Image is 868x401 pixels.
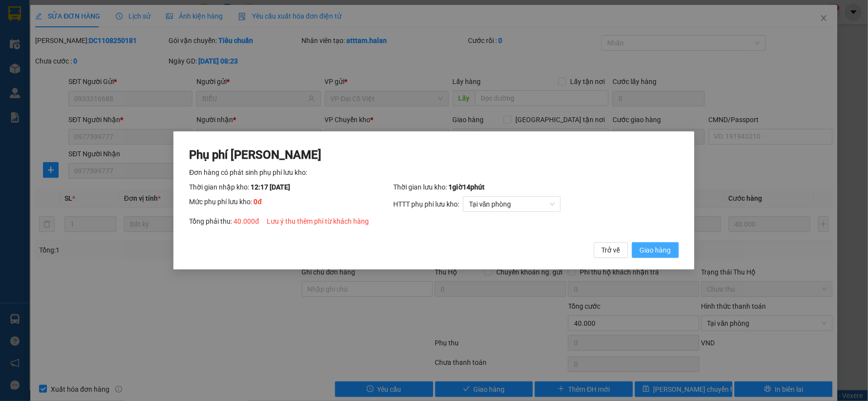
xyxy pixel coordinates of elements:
[469,197,555,211] span: Tại văn phòng
[393,196,679,212] div: HTTT phụ phí lưu kho:
[189,182,393,192] div: Thời gian nhập kho:
[640,245,671,255] span: Giao hàng
[189,216,678,227] div: Tổng phải thu:
[233,217,259,225] span: 40.000 đ
[267,217,369,225] span: Lưu ý thu thêm phí từ khách hàng
[254,198,262,206] span: 0 đ
[602,245,620,255] span: Trở về
[189,148,321,162] span: Phụ phí [PERSON_NAME]
[12,12,85,61] img: logo.jpg
[189,167,678,178] div: Đơn hàng có phát sinh phụ phí lưu kho:
[251,183,290,191] span: 12:17 [DATE]
[594,242,628,258] button: Trở về
[632,242,679,258] button: Giao hàng
[189,196,393,212] div: Mức phụ phí lưu kho:
[448,183,485,191] span: 1 giờ 14 phút
[12,66,106,83] b: GỬI : VP Đại Từ
[393,182,679,192] div: Thời gian lưu kho:
[91,24,408,36] li: 271 - [PERSON_NAME] - [GEOGRAPHIC_DATA] - [GEOGRAPHIC_DATA]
